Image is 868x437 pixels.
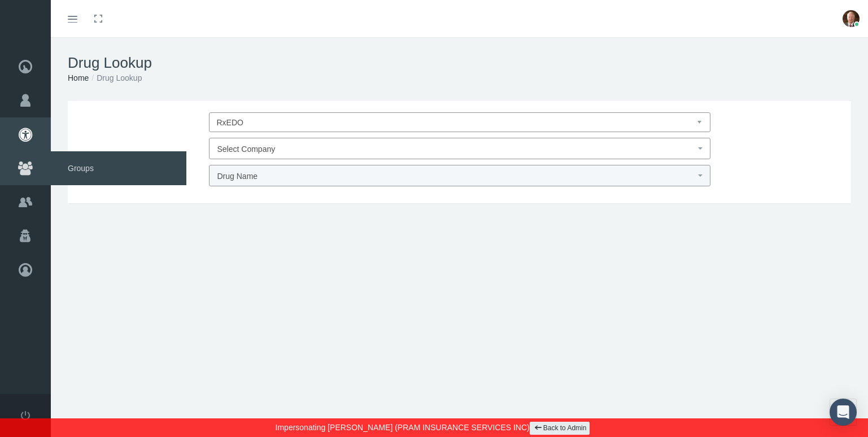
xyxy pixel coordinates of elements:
li: Drug Lookup [89,72,142,84]
span: Select Company [217,145,276,154]
span: Groups [51,151,186,185]
img: S_Profile_Picture_682.jpg [843,10,860,27]
a: Back to Admin [530,422,590,435]
div: Open Intercom Messenger [830,399,857,426]
div: Impersonating [PERSON_NAME] (PRAM INSURANCE SERVICES INC) [8,418,860,437]
h1: Drug Lookup [68,54,851,72]
a: Home [68,73,89,82]
span: Drug Name [217,172,258,181]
